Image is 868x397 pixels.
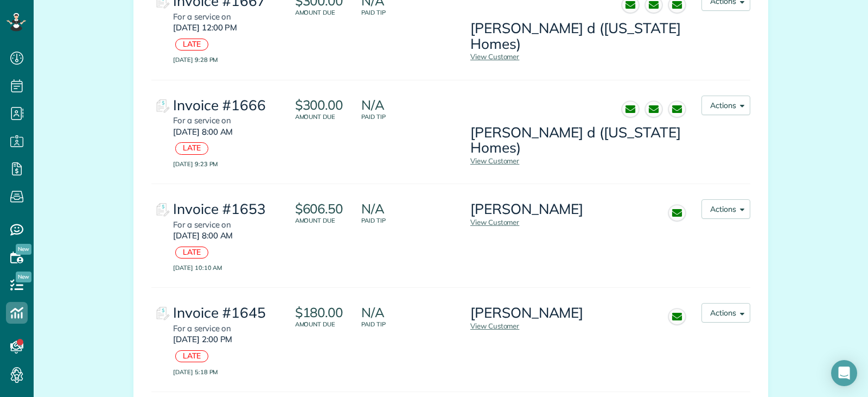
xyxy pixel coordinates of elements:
a: View Customer [470,218,520,226]
small: Amount due [295,8,349,17]
h3: [PERSON_NAME] d ([US_STATE] Homes) [470,125,682,156]
div: [DATE] 8:00 AM [173,127,277,142]
p: N/A [361,201,385,216]
small: Paid Tip [361,216,470,225]
button: Actions [701,199,750,219]
small: Paid Tip [361,320,470,329]
div: LATE [175,142,208,154]
button: Actions [701,96,750,115]
h3: [PERSON_NAME] [470,305,584,321]
a: View Customer [470,322,520,330]
small: Amount due [295,112,349,121]
small: Amount due [295,216,349,225]
img: Invoice #1653 [151,199,173,221]
div: LATE [175,247,208,259]
div: [DATE] 8:00 AM [173,230,277,246]
small: [DATE] 10:10 AM [173,263,282,272]
img: Invoice #1645 [151,303,173,325]
div: For a service on [173,113,277,127]
div: For a service on [173,9,277,23]
a: View Customer [470,156,520,165]
p: $606.50 [295,201,343,216]
div: LATE [175,39,208,51]
h3: [PERSON_NAME] d ([US_STATE] Homes) [470,21,682,52]
div: Invoice #1645 [173,305,277,321]
p: N/A [361,98,385,112]
img: Invoice #1666 [151,96,173,117]
div: Invoice #1666 [173,98,277,114]
p: $300.00 [295,98,343,112]
small: Paid Tip [361,8,470,17]
p: $180.00 [295,305,343,319]
div: Open Intercom Messenger [831,360,857,386]
small: [DATE] 9:28 PM [173,55,282,64]
a: View Customer [470,52,520,61]
small: [DATE] 9:23 PM [173,160,282,168]
h3: [PERSON_NAME] [470,201,584,217]
small: Paid Tip [361,112,470,121]
small: [DATE] 5:18 PM [173,368,282,376]
div: Invoice #1653 [173,201,277,217]
span: New [16,272,31,282]
div: [DATE] 12:00 PM [173,22,277,38]
div: [DATE] 2:00 PM [173,334,277,350]
div: For a service on [173,217,277,231]
div: LATE [175,350,208,362]
small: Amount due [295,320,349,329]
button: Actions [701,303,750,323]
p: N/A [361,305,385,319]
div: For a service on [173,321,277,335]
span: New [16,244,31,255]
